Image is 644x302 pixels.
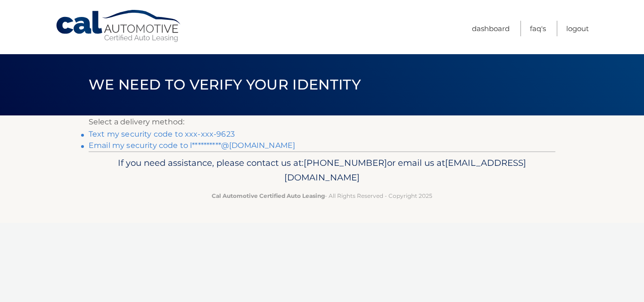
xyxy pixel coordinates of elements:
a: Text my security code to xxx-xxx-9623 [89,130,235,139]
a: Logout [566,21,589,36]
span: [PHONE_NUMBER] [304,157,387,168]
span: We need to verify your identity [89,76,361,93]
p: If you need assistance, please contact us at: or email us at [95,155,549,186]
a: Email my security code to l**********@[DOMAIN_NAME] [89,141,295,150]
a: Cal Automotive [55,9,182,43]
strong: Cal Automotive Certified Auto Leasing [212,192,325,199]
p: Select a delivery method: [89,115,555,129]
a: Dashboard [472,21,510,36]
p: - All Rights Reserved - Copyright 2025 [95,191,549,201]
a: FAQ's [530,21,546,36]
